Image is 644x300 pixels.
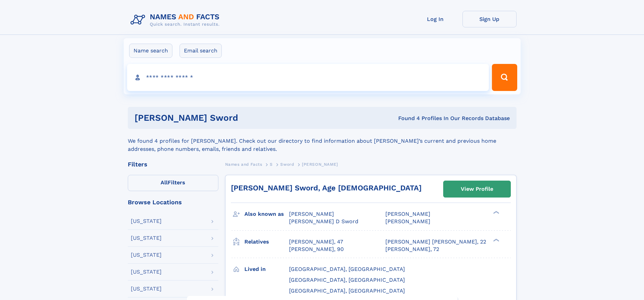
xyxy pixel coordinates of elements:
div: We found 4 profiles for [PERSON_NAME]. Check out our directory to find information about [PERSON_... [128,129,517,153]
div: [US_STATE] [131,269,162,275]
input: search input [127,64,489,91]
span: [PERSON_NAME] [385,211,430,217]
span: [PERSON_NAME] [302,162,338,167]
a: Sword [280,160,294,168]
span: All [161,179,168,186]
a: S [270,160,273,168]
h3: Lived in [244,263,289,275]
span: S [270,162,273,167]
span: [PERSON_NAME] [385,218,430,225]
a: [PERSON_NAME] [PERSON_NAME], 22 [385,238,486,246]
a: Names and Facts [225,160,262,168]
label: Email search [180,44,222,58]
a: [PERSON_NAME], 90 [289,246,344,253]
button: Search Button [492,64,517,91]
div: Found 4 Profiles In Our Records Database [318,115,510,122]
img: Logo Names and Facts [128,11,225,29]
div: ❯ [492,210,500,215]
label: Filters [128,175,218,191]
div: Filters [128,161,218,167]
h3: Also known as [244,208,289,220]
span: [GEOGRAPHIC_DATA], [GEOGRAPHIC_DATA] [289,266,405,272]
a: View Profile [444,181,510,197]
a: Log In [408,11,462,27]
a: [PERSON_NAME] Sword, Age [DEMOGRAPHIC_DATA] [231,184,422,192]
span: [PERSON_NAME] [289,211,334,217]
span: Sword [280,162,294,167]
a: [PERSON_NAME], 72 [385,246,439,253]
div: Browse Locations [128,199,218,205]
a: [PERSON_NAME], 47 [289,238,343,246]
label: Name search [129,44,172,58]
div: View Profile [461,181,493,197]
span: [PERSON_NAME] D Sword [289,218,358,225]
div: ❯ [492,238,500,242]
div: [US_STATE] [131,235,162,241]
div: [US_STATE] [131,218,162,224]
a: Sign Up [462,11,517,27]
div: [US_STATE] [131,286,162,292]
h3: Relatives [244,236,289,248]
span: [GEOGRAPHIC_DATA], [GEOGRAPHIC_DATA] [289,277,405,283]
h1: [PERSON_NAME] Sword [135,114,318,122]
span: [GEOGRAPHIC_DATA], [GEOGRAPHIC_DATA] [289,287,405,294]
div: [US_STATE] [131,252,162,258]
